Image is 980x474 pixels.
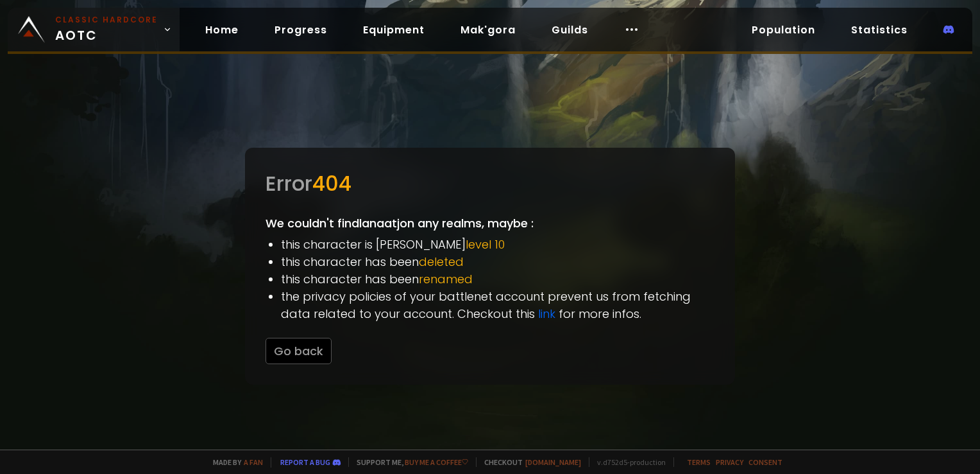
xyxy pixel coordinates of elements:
a: Guilds [541,17,598,43]
a: Privacy [716,457,743,467]
span: level 10 [466,236,505,252]
span: v. d752d5 - production [589,457,666,467]
button: Go back [266,338,332,364]
span: Checkout [476,457,581,467]
a: Population [741,17,825,43]
a: Report a bug [280,457,330,467]
a: Classic HardcoreAOTC [8,8,180,51]
div: We couldn't find lanaatj on any realms, maybe : [245,148,735,385]
a: Home [195,17,249,43]
li: this character has been [281,253,714,270]
li: this character has been [281,270,714,288]
a: Mak'gora [450,17,526,43]
span: deleted [419,254,464,270]
a: [DOMAIN_NAME] [525,457,581,467]
li: the privacy policies of your battlenet account prevent us from fetching data related to your acco... [281,288,714,322]
span: AOTC [55,14,158,45]
li: this character is [PERSON_NAME] [281,236,714,253]
small: Classic Hardcore [55,14,158,26]
div: Error [266,168,714,199]
a: Terms [687,457,711,467]
span: 404 [312,169,351,198]
a: Go back [266,343,332,359]
span: Support me, [348,457,468,467]
a: link [538,306,555,322]
a: Equipment [353,17,435,43]
a: Consent [748,457,782,467]
span: Made by [205,457,263,467]
a: Statistics [841,17,918,43]
a: Buy me a coffee [405,457,468,467]
span: renamed [419,271,473,287]
a: a fan [244,457,263,467]
a: Progress [264,17,337,43]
